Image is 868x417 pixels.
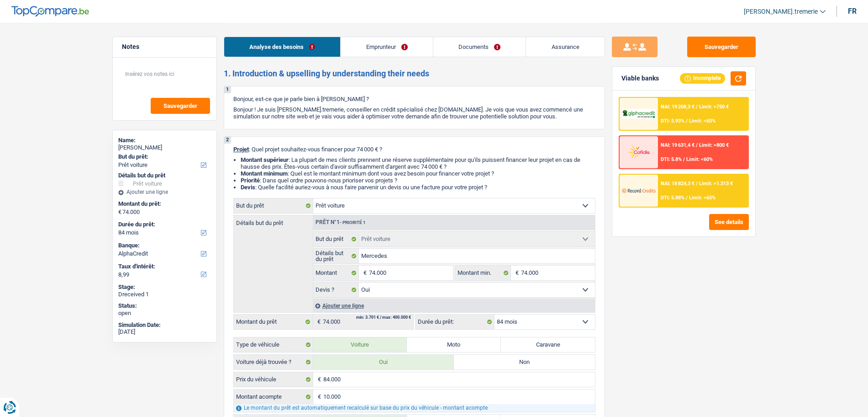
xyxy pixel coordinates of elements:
[689,195,715,201] span: Limit: <65%
[233,146,249,153] span: Projet
[224,137,231,144] div: 2
[118,310,211,317] div: open
[699,181,733,187] span: Limit: >1.313 €
[118,172,211,179] div: Détails but du prêt
[699,142,729,148] span: Limit: >800 €
[696,104,698,110] span: /
[151,98,210,114] button: Sauvegarder
[313,283,359,297] label: Devis ?
[686,156,713,162] span: Limit: <60%
[687,37,756,57] button: Sauvegarder
[341,37,433,57] a: Emprunteur
[661,156,682,162] span: DTI: 5.8%
[313,219,368,225] div: Prêt n°1
[454,355,595,369] label: Non
[234,337,313,352] label: Type de véhicule
[313,299,595,312] div: Ajouter une ligne
[224,86,231,93] div: 1
[455,266,511,280] label: Montant min.
[359,266,369,280] span: €
[234,404,595,412] div: Le montant du prêt est automatiquement recalculé sur base du prix du véhicule - montant acompte
[234,215,313,226] label: Détails but du prêt
[234,390,313,404] label: Montant acompte
[118,321,211,329] div: Simulation Date:
[118,242,209,249] label: Banque:
[433,37,526,57] a: Documents
[122,43,207,51] h5: Notes
[118,221,209,228] label: Durée du prêt:
[118,200,209,208] label: Montant du prêt:
[233,106,595,120] p: Bonjour ! Je suis [PERSON_NAME].tremerie, conseiller en crédit spécialisé chez [DOMAIN_NAME]. Je ...
[686,118,688,124] span: /
[234,315,313,329] label: Montant du prêt
[696,181,698,187] span: /
[11,6,89,17] img: TopCompare Logo
[118,144,211,151] div: [PERSON_NAME]
[233,96,595,102] p: Bonjour, est-ce que je parle bien à [PERSON_NAME] ?
[118,189,211,195] div: Ajouter une ligne
[511,266,521,280] span: €
[118,153,209,160] label: But du prêt:
[356,315,411,320] div: min: 3.701 € / max: 400.000 €
[118,263,209,270] label: Taux d'intérêt:
[313,355,454,369] label: Oui
[526,37,605,57] a: Assurance
[241,184,595,191] li: : Quelle facilité auriez-vous à nous faire parvenir un devis ou une facture pour votre projet ?
[313,315,323,329] span: €
[313,232,359,246] label: But du prêt
[622,144,656,160] img: Cofidis
[661,118,684,124] span: DTI: 5.93%
[416,315,494,329] label: Durée du prêt:
[118,328,211,336] div: [DATE]
[241,184,255,191] span: Devis
[744,8,818,16] span: [PERSON_NAME].tremerie
[622,109,656,119] img: AlphaCredit
[848,7,857,16] div: fr
[234,355,313,369] label: Voiture déjà trouvée ?
[313,390,323,404] span: €
[241,156,595,170] li: : La plupart de mes clients prennent une réserve supplémentaire pour qu'ils puissent financer leu...
[340,220,366,225] span: - Priorité 1
[313,372,323,387] span: €
[501,337,595,352] label: Caravane
[709,214,749,230] button: See details
[234,372,313,387] label: Prix du véhicule
[118,302,211,310] div: Status:
[313,266,359,280] label: Montant
[118,137,211,144] div: Name:
[683,156,685,162] span: /
[621,75,659,82] div: Viable banks
[313,249,359,263] label: Détails but du prêt
[661,104,694,110] span: NAI: 19 208,3 €
[241,177,595,184] li: : Dans quel ordre pouvons-nous prioriser vos projets ?
[224,37,341,57] a: Analyse des besoins
[118,291,211,298] div: Dreceived 1
[241,170,595,177] li: : Quel est le montant minimum dont vous avez besoin pour financer votre projet ?
[661,195,684,201] span: DTI: 5.88%
[241,170,288,177] strong: Montant minimum
[696,142,698,148] span: /
[224,69,605,79] h2: 1. Introduction & upselling by understanding their needs
[234,198,313,213] label: But du prêt
[736,4,826,19] a: [PERSON_NAME].tremerie
[680,73,725,83] div: Incomplete
[118,283,211,291] div: Stage:
[699,104,729,110] span: Limit: >750 €
[661,142,694,148] span: NAI: 19 631,4 €
[233,146,595,153] p: : Quel projet souhaitez-vous financer pour 74 000 € ?
[241,177,260,184] strong: Priorité
[689,118,715,124] span: Limit: <60%
[686,195,688,201] span: /
[118,208,121,216] span: €
[661,181,694,187] span: NAI: 18 824,3 €
[622,182,656,199] img: Record Credits
[407,337,501,352] label: Moto
[241,156,289,163] strong: Montant supérieur
[313,337,407,352] label: Voiture
[163,103,197,109] span: Sauvegarder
